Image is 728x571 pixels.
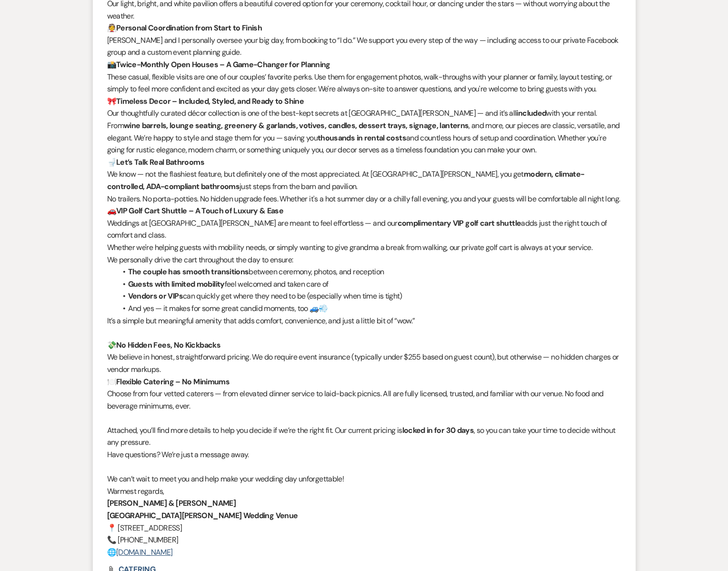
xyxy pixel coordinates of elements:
strong: included [516,108,546,118]
li: can quickly get where they need to be (especially when time is tight) [117,290,621,302]
p: We personally drive the cart throughout the day to ensure: [107,254,621,266]
p: 🚗 [107,205,621,217]
li: between ceremony, photos, and reception [117,266,621,278]
span: We believe in honest, straightforward pricing. We do require event insurance (typically under $25... [107,352,619,374]
span: 🎀 [107,96,116,106]
strong: No Hidden Fees, No Kickbacks [116,340,220,350]
strong: [PERSON_NAME] & [PERSON_NAME] [107,498,236,508]
span: 👰 [107,23,116,33]
a: [DOMAIN_NAME] [116,547,173,557]
span: These casual, flexible visits are one of our couples’ favorite perks. Use them for engagement pho... [107,72,612,94]
span: 📍 [STREET_ADDRESS] [107,523,182,533]
p: No trailers. No porta-potties. No hidden upgrade fees. Whether it's a hot summer day or a chilly ... [107,193,621,205]
p: It’s a simple but meaningful amenity that adds comfort, convenience, and just a little bit of “wow.” [107,315,621,327]
li: And yes — it makes for some great candid moments, too 🚙💨 [117,302,621,315]
strong: Let’s Talk Real Bathrooms [116,157,204,167]
span: 🍽️ [107,377,116,387]
strong: Guests with limited mobility [128,279,225,289]
span: [PERSON_NAME] and I personally oversee your big day, from booking to “I do.” We support you every... [107,35,618,58]
span: Weddings at [GEOGRAPHIC_DATA][PERSON_NAME] are meant to feel effortless — and our [107,218,398,228]
strong: VIP Golf Cart Shuttle – A Touch of Luxury & Ease [116,206,283,216]
span: Attached, you’ll find more details to help you decide if we’re the right fit. Our current pricing is [107,425,402,435]
p: adds just the right touch of comfort and class. [107,217,621,241]
p: Warmest regards, [107,485,621,498]
strong: Flexible Catering – No Minimums [116,377,229,387]
strong: wine barrels, lounge seating, greenery & garlands, votives, candles, dessert trays, signage, lant... [124,120,469,130]
strong: Personal Coordination from Start to Finish [116,23,262,33]
p: From , and more, our pieces are classic, versatile, and elegant. We’re happy to style and stage t... [107,120,621,156]
p: just steps from the barn and pavilion. [107,168,621,192]
strong: Twice-Monthly Open Houses – A Game-Changer for Planning [116,60,330,70]
p: Have questions? We’re just a message away. [107,449,621,461]
strong: [GEOGRAPHIC_DATA][PERSON_NAME] Wedding Venue [107,511,298,521]
strong: The couple has smooth transitions [128,267,249,277]
p: with your rental. [107,107,621,120]
strong: locked in for 30 days [402,425,474,435]
span: 💸 [107,340,116,350]
span: Choose from four vetted caterers — from elevated dinner service to laid-back picnics. All are ful... [107,389,604,411]
p: 🚽 [107,156,621,169]
strong: Vendors or VIPs [128,291,183,301]
strong: thousands in rental costs [318,133,406,143]
span: 📞 [PHONE_NUMBER] [107,535,179,545]
span: We know — not the flashiest feature, but definitely one of the most appreciated. At [GEOGRAPHIC_D... [107,169,524,179]
li: feel welcomed and taken care of [117,278,621,291]
span: 📸 [107,60,116,70]
strong: Timeless Decor – Included, Styled, and Ready to Shine [116,96,304,106]
p: Whether we're helping guests with mobility needs, or simply wanting to give grandma a break from ... [107,241,621,254]
strong: complimentary VIP golf cart shuttle [398,218,521,228]
span: Our thoughtfully curated décor collection is one of the best-kept secrets at [GEOGRAPHIC_DATA][PE... [107,108,517,118]
p: , so you can take your time to decide without any pressure. [107,424,621,449]
span: 🌐 [107,547,116,557]
p: We can’t wait to meet you and help make your wedding day unforgettable! [107,473,621,485]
